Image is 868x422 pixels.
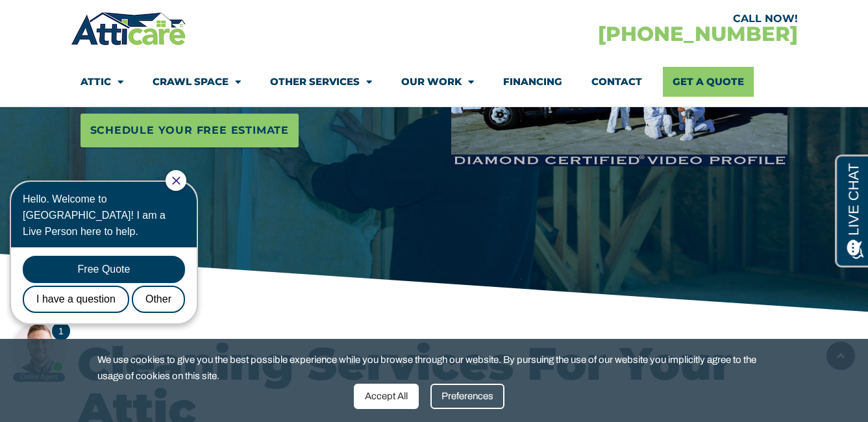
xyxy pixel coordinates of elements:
div: I have a question [16,117,123,144]
a: Contact [591,67,642,97]
div: Close Chat [159,1,180,22]
div: Free Quote [16,87,179,114]
a: Get A Quote [663,67,754,97]
a: Other Services [270,67,372,97]
iframe: Chat Invitation [6,169,214,383]
a: Attic [81,67,123,97]
span: We use cookies to give you the best possible experience while you browse through our website. By ... [97,352,761,384]
a: Financing [503,67,562,97]
span: Opens a chat window [32,10,105,27]
div: Other [125,117,179,144]
a: Schedule Your Free Estimate [81,114,299,147]
a: Crawl Space [153,67,241,97]
div: Online Agent [6,204,58,213]
a: Close Chat [166,8,174,16]
div: Hello. Welcome to [GEOGRAPHIC_DATA]! I am a Live Person here to help. [16,22,179,71]
div: CALL NOW! [434,14,798,24]
a: Our Work [401,67,474,97]
div: Accept All [354,384,419,409]
span: Schedule Your Free Estimate [90,120,290,141]
div: Preferences [430,384,504,409]
nav: Menu [81,67,788,97]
